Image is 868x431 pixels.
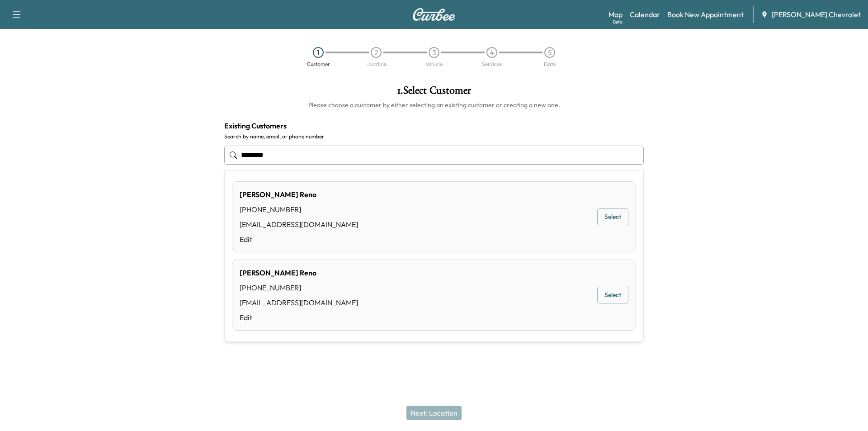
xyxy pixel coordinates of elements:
[313,47,324,58] div: 1
[597,208,628,225] button: Select
[240,297,358,308] div: [EMAIL_ADDRESS][DOMAIN_NAME]
[667,9,744,20] a: Book New Appointment
[544,62,556,67] div: Date
[412,8,456,21] img: Curbee Logo
[597,287,628,303] button: Select
[544,47,555,58] div: 5
[486,47,497,58] div: 4
[609,9,623,20] a: MapBeta
[240,189,358,200] div: [PERSON_NAME] Reno
[224,85,644,100] h1: 1 . Select Customer
[240,234,358,245] a: Edit
[429,47,439,58] div: 3
[224,120,644,131] h4: Existing Customers
[224,133,644,140] label: Search by name, email, or phone number
[240,219,358,230] div: [EMAIL_ADDRESS][DOMAIN_NAME]
[240,267,358,278] div: [PERSON_NAME] Reno
[371,47,382,58] div: 2
[365,62,387,67] div: Location
[240,312,358,323] a: Edit
[630,9,660,20] a: Calendar
[224,100,644,109] h6: Please choose a customer by either selecting an existing customer or creating a new one.
[425,62,443,67] div: Vehicle
[240,282,358,293] div: [PHONE_NUMBER]
[307,62,330,67] div: Customer
[482,62,502,67] div: Services
[613,19,623,25] div: Beta
[240,204,358,215] div: [PHONE_NUMBER]
[772,9,861,20] span: [PERSON_NAME] Chevrolet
